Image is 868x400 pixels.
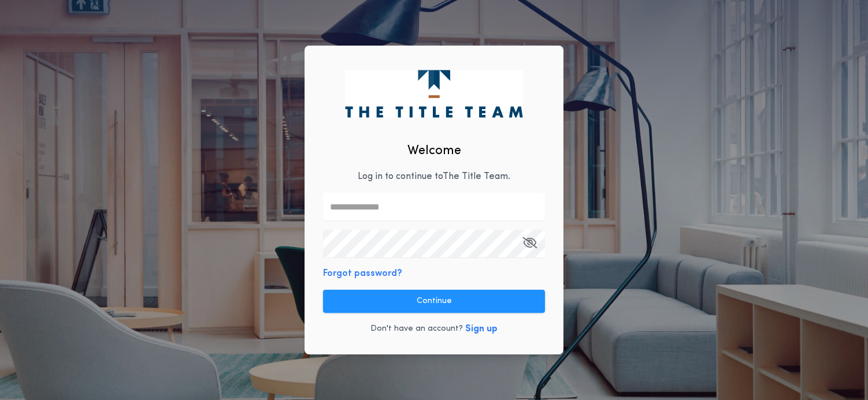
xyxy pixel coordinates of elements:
[345,70,522,117] img: logo
[323,267,402,281] button: Forgot password?
[465,322,498,336] button: Sign up
[358,170,510,184] p: Log in to continue to The Title Team .
[407,141,461,160] h2: Welcome
[370,323,463,335] p: Don't have an account?
[323,290,545,313] button: Continue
